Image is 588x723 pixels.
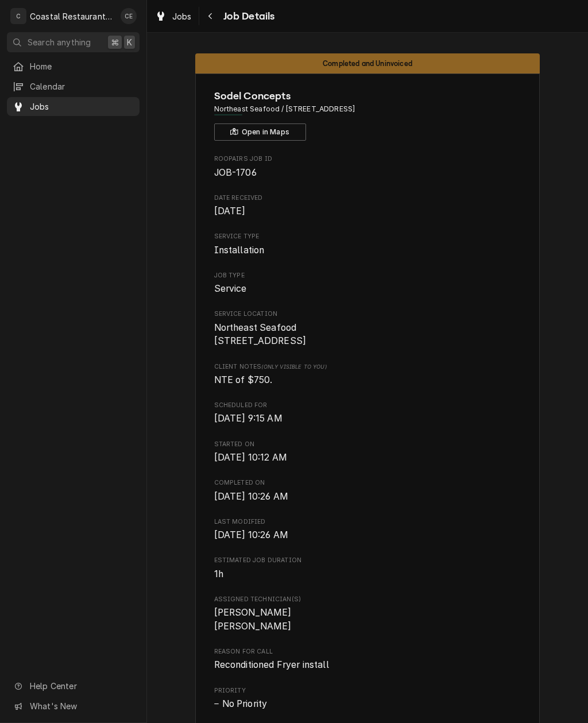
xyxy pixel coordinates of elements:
[214,282,521,296] span: Job Type
[30,60,134,72] span: Home
[214,166,521,180] span: Roopairs Job ID
[220,9,275,24] span: Job Details
[214,310,521,348] div: Service Location
[121,8,137,24] div: CE
[214,686,521,695] span: Priority
[214,154,521,164] span: Roopairs Job ID
[7,32,140,52] button: Search anything⌘K
[214,310,521,319] span: Service Location
[214,569,223,579] span: 1h
[214,440,521,449] span: Started On
[214,194,521,203] span: Date Received
[214,373,521,387] span: [object Object]
[214,452,287,463] span: [DATE] 10:12 AM
[214,697,521,711] span: Priority
[214,88,521,104] span: Name
[30,700,133,712] span: What's New
[214,517,521,527] span: Last Modified
[214,245,265,256] span: Installation
[172,10,192,22] span: Jobs
[214,271,521,280] span: Job Type
[214,321,521,348] span: Service Location
[214,412,521,426] span: Scheduled For
[214,194,521,218] div: Date Received
[214,478,521,503] div: Completed On
[214,490,521,504] span: Completed On
[214,697,521,711] div: No Priority
[214,283,247,294] span: Service
[150,7,196,26] a: Jobs
[214,167,257,178] span: JOB-1706
[214,440,521,465] div: Started On
[214,374,273,385] span: NTE of $750.
[214,686,521,711] div: Priority
[214,206,246,216] span: [DATE]
[214,362,521,372] span: Client Notes
[214,517,521,542] div: Last Modified
[202,7,220,25] button: Navigate back
[214,659,329,670] span: Reconditioned Fryer install
[121,8,137,24] div: Carlos Espin's Avatar
[323,60,412,67] span: Completed and Uninvoiced
[214,528,521,542] span: Last Modified
[214,647,521,656] span: Reason For Call
[214,204,521,218] span: Date Received
[214,401,521,410] span: Scheduled For
[214,658,521,672] span: Reason For Call
[7,97,140,116] a: Jobs
[214,413,283,424] span: [DATE] 9:15 AM
[7,676,140,695] a: Go to Help Center
[214,104,521,114] span: Address
[214,123,306,141] button: Open in Maps
[214,595,521,633] div: Assigned Technician(s)
[111,36,119,48] span: ⌘
[214,451,521,465] span: Started On
[214,154,521,179] div: Roopairs Job ID
[214,606,521,633] span: Assigned Technician(s)
[7,77,140,96] a: Calendar
[195,53,540,74] div: Status
[127,36,132,48] span: K
[261,364,326,370] span: (Only Visible to You)
[214,478,521,488] span: Completed On
[214,491,288,502] span: [DATE] 10:26 AM
[214,362,521,387] div: [object Object]
[7,697,140,716] a: Go to What's New
[214,647,521,672] div: Reason For Call
[214,322,307,347] span: Northeast Seafood [STREET_ADDRESS]
[214,232,521,257] div: Service Type
[10,8,26,24] div: C
[7,57,140,76] a: Home
[214,607,292,618] span: [PERSON_NAME]
[30,100,134,113] span: Jobs
[214,567,521,581] span: Estimated Job Duration
[214,271,521,296] div: Job Type
[214,621,292,632] span: [PERSON_NAME]
[214,232,521,241] span: Service Type
[214,243,521,257] span: Service Type
[214,401,521,426] div: Scheduled For
[214,556,521,581] div: Estimated Job Duration
[214,529,288,540] span: [DATE] 10:26 AM
[30,10,114,22] div: Coastal Restaurant Repair
[214,595,521,604] span: Assigned Technician(s)
[28,36,91,48] span: Search anything
[214,88,521,141] div: Client Information
[30,680,133,692] span: Help Center
[30,80,134,92] span: Calendar
[214,556,521,565] span: Estimated Job Duration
